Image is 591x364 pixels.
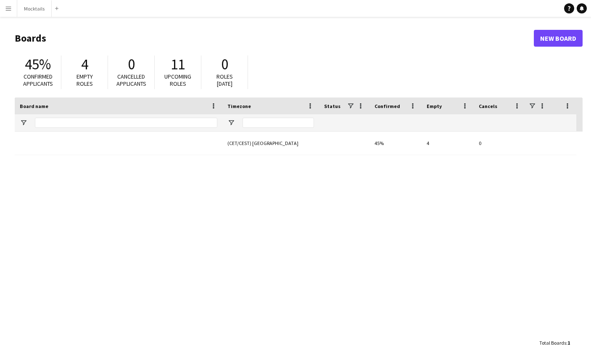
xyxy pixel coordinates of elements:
[171,55,185,74] span: 11
[20,119,27,127] button: Open Filter Menu
[567,340,570,346] span: 1
[422,132,474,155] div: 4
[369,132,422,155] div: 45%
[427,103,442,109] span: Empty
[15,32,534,45] h1: Boards
[128,55,135,74] span: 0
[35,118,217,128] input: Board name Filter Input
[375,103,400,109] span: Confirmed
[227,103,251,109] span: Timezone
[216,73,233,87] span: Roles [DATE]
[221,55,228,74] span: 0
[227,119,235,127] button: Open Filter Menu
[534,30,583,47] a: New Board
[20,103,48,109] span: Board name
[539,340,566,346] span: Total Boards
[17,0,52,17] button: Mocktails
[222,132,319,155] div: (CET/CEST) [GEOGRAPHIC_DATA]
[243,118,314,128] input: Timezone Filter Input
[81,55,88,74] span: 4
[116,73,146,87] span: Cancelled applicants
[539,335,570,351] div: :
[23,73,53,87] span: Confirmed applicants
[474,132,526,155] div: 0
[77,73,93,87] span: Empty roles
[25,55,51,74] span: 45%
[324,103,340,109] span: Status
[164,73,191,87] span: Upcoming roles
[479,103,497,109] span: Cancels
